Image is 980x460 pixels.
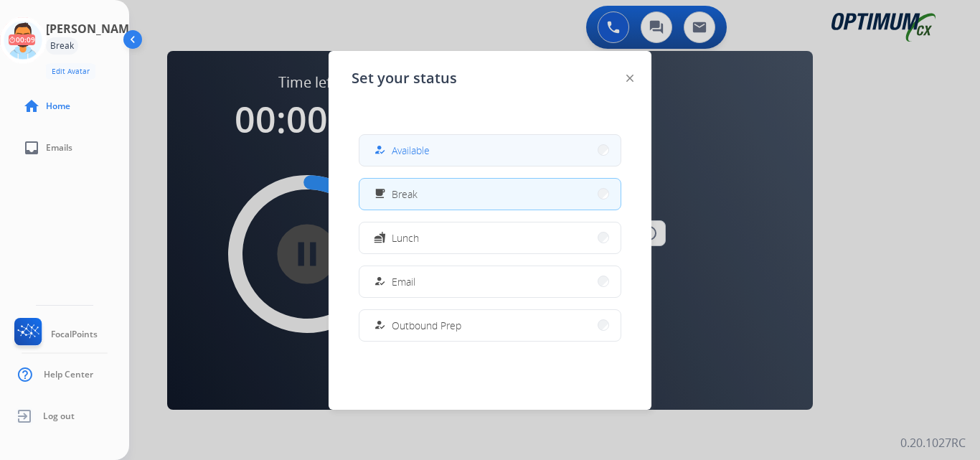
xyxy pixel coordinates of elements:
[359,135,621,166] button: Available
[359,222,621,253] button: Lunch
[374,144,386,156] mat-icon: how_to_reg
[374,319,386,332] mat-icon: how_to_reg
[392,143,430,158] span: Available
[46,63,95,80] button: Edit Avatar
[392,230,419,245] span: Lunch
[44,369,93,380] span: Help Center
[359,310,621,341] button: Outbound Prep
[46,100,70,112] span: Home
[23,98,40,115] mat-icon: home
[352,68,457,88] span: Set your status
[23,139,40,156] mat-icon: inbox
[46,142,72,154] span: Emails
[43,410,75,422] span: Log out
[51,329,98,340] span: FocalPoints
[46,20,139,37] h3: [PERSON_NAME]
[374,276,386,288] mat-icon: how_to_reg
[359,266,621,297] button: Email
[11,318,98,351] a: FocalPoints
[392,187,418,202] span: Break
[626,75,633,82] img: close-button
[392,274,415,289] span: Email
[46,37,78,55] div: Break
[359,179,621,210] button: Break
[900,434,966,451] p: 0.20.1027RC
[374,232,386,244] mat-icon: fastfood
[392,318,461,333] span: Outbound Prep
[374,188,386,200] mat-icon: free_breakfast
